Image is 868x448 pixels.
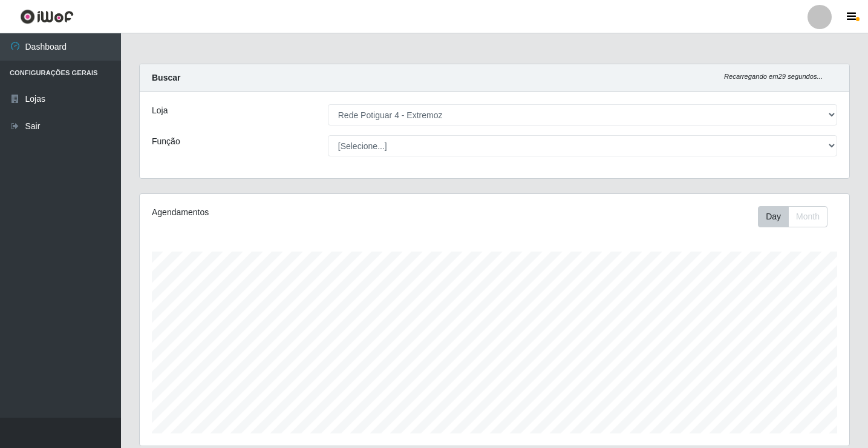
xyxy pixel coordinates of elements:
[152,135,180,148] label: Função
[152,73,180,82] strong: Buscar
[20,9,74,24] img: CoreUI Logo
[788,206,827,227] button: Month
[152,104,168,117] label: Loja
[724,73,823,80] i: Recarregando em 29 segundos...
[758,206,837,227] div: Toolbar with button groups
[758,206,827,227] div: First group
[758,206,789,227] button: Day
[152,206,427,219] div: Agendamentos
